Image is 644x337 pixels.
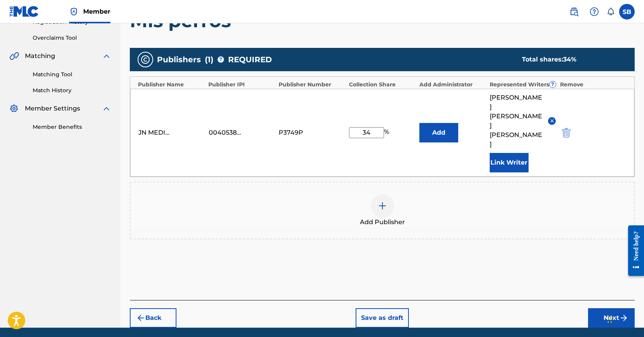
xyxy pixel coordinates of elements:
[25,51,55,61] span: Matching
[279,81,345,89] div: Publisher Number
[586,4,602,19] div: Help
[562,128,571,137] img: 12a2ab48e56ec057fbd8.svg
[33,123,111,131] a: Member Benefits
[619,4,635,19] div: User Menu
[566,4,582,19] a: Public Search
[605,300,644,337] iframe: Chat Widget
[590,7,599,16] img: help
[360,218,405,227] span: Add Publisher
[419,81,486,89] div: Add Administrator
[136,313,145,323] img: 7ee5dd4eb1f8a8e3ef2f.svg
[83,7,110,16] span: Member
[569,7,579,16] img: search
[130,308,176,328] button: Back
[69,7,79,16] img: Top Rightsholder
[607,307,612,331] div: Drag
[33,86,111,95] a: Match History
[157,54,201,65] span: Publishers
[622,219,644,282] iframe: Resource Center
[349,81,415,89] div: Collection Share
[205,54,213,65] span: ( 1 )
[102,104,111,113] img: expand
[25,104,80,113] span: Member Settings
[228,54,272,65] span: REQUIRED
[588,308,635,328] button: Next
[607,8,614,16] div: Notifications
[141,55,150,64] img: publishers
[9,6,39,17] img: MLC Logo
[384,127,391,138] span: %
[378,201,387,211] img: add
[9,104,19,113] img: Member Settings
[102,51,111,61] img: expand
[490,93,543,149] span: [PERSON_NAME] [PERSON_NAME] [PERSON_NAME]
[218,56,224,63] span: ?
[356,308,409,328] button: Save as draft
[138,81,204,89] div: Publisher Name
[33,70,111,79] a: Matching Tool
[33,34,111,42] a: Overclaims Tool
[522,55,619,64] div: Total shares:
[550,81,556,88] span: ?
[549,118,555,124] img: remove-from-list-button
[490,81,556,89] div: Represented Writers
[490,153,529,172] button: Link Writer
[419,123,458,142] button: Add
[563,56,576,63] span: 34 %
[560,81,627,89] div: Remove
[208,81,275,89] div: Publisher IPI
[9,51,19,61] img: Matching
